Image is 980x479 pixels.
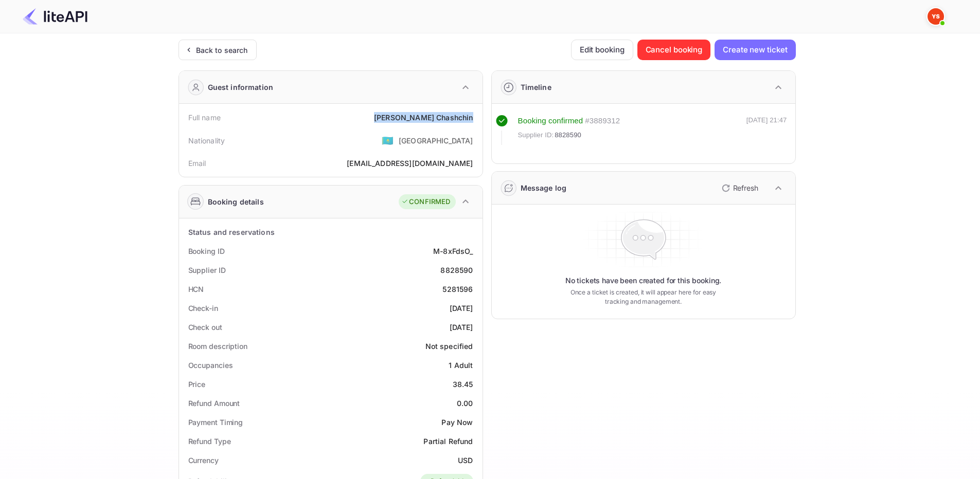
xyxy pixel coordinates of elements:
div: 38.45 [453,379,473,390]
div: Booking details [208,196,264,207]
img: Yandex Support [928,8,944,25]
div: Status and reservations [188,227,275,237]
div: Price [188,379,206,390]
div: Check-in [188,303,218,314]
p: No tickets have been created for this booking. [565,275,722,286]
div: Booking ID [188,246,225,256]
span: United States [382,131,394,150]
div: Guest information [208,82,274,93]
div: [GEOGRAPHIC_DATA] [399,135,473,146]
img: LiteAPI Logo [23,8,87,25]
span: 8828590 [555,130,581,140]
div: Partial Refund [423,436,473,447]
div: HCN [188,284,204,294]
div: [DATE] 21:47 [746,115,787,145]
div: Refund Type [188,436,231,447]
div: Not specified [425,341,473,352]
div: Payment Timing [188,417,243,428]
div: Back to search [196,45,248,56]
div: 8828590 [440,265,473,275]
div: # 3889312 [585,115,620,127]
span: Supplier ID: [518,130,554,140]
div: M-8xFdsO_ [433,246,473,256]
button: Create new ticket [715,40,795,60]
p: Once a ticket is created, it will appear here for easy tracking and management. [562,288,725,306]
div: Currency [188,455,219,466]
div: Check out [188,322,222,333]
div: CONFIRMED [401,197,450,207]
div: Message log [521,182,567,193]
div: [PERSON_NAME] Chashchin [374,112,473,123]
div: [EMAIL_ADDRESS][DOMAIN_NAME] [347,158,473,169]
div: Email [188,158,206,169]
div: 5281596 [442,284,473,294]
div: Occupancies [188,360,233,371]
button: Edit booking [571,40,633,60]
div: [DATE] [450,303,473,314]
div: Full name [188,112,221,123]
div: [DATE] [450,322,473,333]
div: Booking confirmed [518,115,583,127]
div: 1 Adult [449,360,473,371]
div: Timeline [521,82,551,93]
div: USD [458,455,473,466]
div: 0.00 [457,398,473,409]
div: Supplier ID [188,265,226,275]
div: Nationality [188,135,225,146]
button: Refresh [716,180,762,196]
button: Cancel booking [637,40,711,60]
p: Refresh [733,182,758,193]
div: Room description [188,341,247,352]
div: Pay Now [441,417,473,428]
div: Refund Amount [188,398,240,409]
